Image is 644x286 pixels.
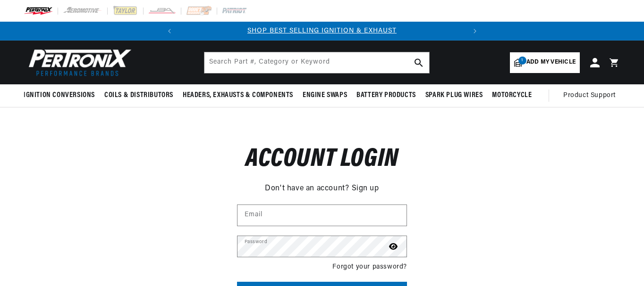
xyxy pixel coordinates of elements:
[24,46,132,79] img: Pertronix
[487,84,536,106] summary: Motorcycle
[492,90,532,100] span: Motorcycle
[247,27,397,34] a: SHOP BEST SELLING IGNITION & EXHAUST
[178,84,298,106] summary: Headers, Exhausts & Components
[352,84,421,106] summary: Battery Products
[518,57,526,65] span: 1
[104,90,173,100] span: Coils & Distributors
[204,52,429,73] input: Search Part #, Category or Keyword
[179,26,466,36] div: Announcement
[563,84,620,107] summary: Product Support
[183,90,293,100] span: Headers, Exhausts & Components
[421,84,488,106] summary: Spark Plug Wires
[160,22,179,41] button: Translation missing: en.sections.announcements.previous_announcement
[237,180,407,195] div: Don't have an account?
[510,52,580,73] a: 1Add my vehicle
[179,26,466,36] div: 1 of 2
[24,90,95,100] span: Ignition Conversions
[303,90,347,100] span: Engine Swaps
[332,262,407,272] a: Forgot your password?
[466,22,484,41] button: Translation missing: en.sections.announcements.next_announcement
[425,90,483,100] span: Spark Plug Wires
[563,90,616,101] span: Product Support
[100,84,178,106] summary: Coils & Distributors
[356,90,416,100] span: Battery Products
[526,58,576,67] span: Add my vehicle
[237,149,407,171] h1: Account login
[237,205,407,226] input: Email
[24,84,100,106] summary: Ignition Conversions
[408,52,429,73] button: search button
[352,183,379,195] a: Sign up
[298,84,352,106] summary: Engine Swaps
